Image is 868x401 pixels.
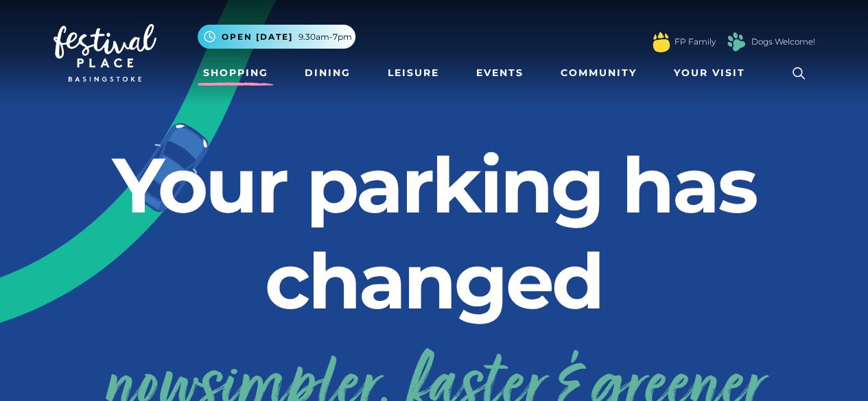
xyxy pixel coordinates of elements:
span: Your Visit [674,66,745,80]
a: Dining [299,60,356,86]
a: Events [471,60,529,86]
span: 9.30am-7pm [298,31,352,43]
h2: Your parking has changed [54,137,815,329]
img: Festival Place Logo [54,24,156,82]
span: Open [DATE] [222,31,293,43]
a: FP Family [675,36,716,48]
a: Your Visit [668,60,758,86]
button: Open [DATE] 9.30am-7pm [198,25,355,49]
a: Leisure [382,60,445,86]
a: Dogs Welcome! [751,36,815,48]
a: Community [555,60,642,86]
a: Shopping [198,60,274,86]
